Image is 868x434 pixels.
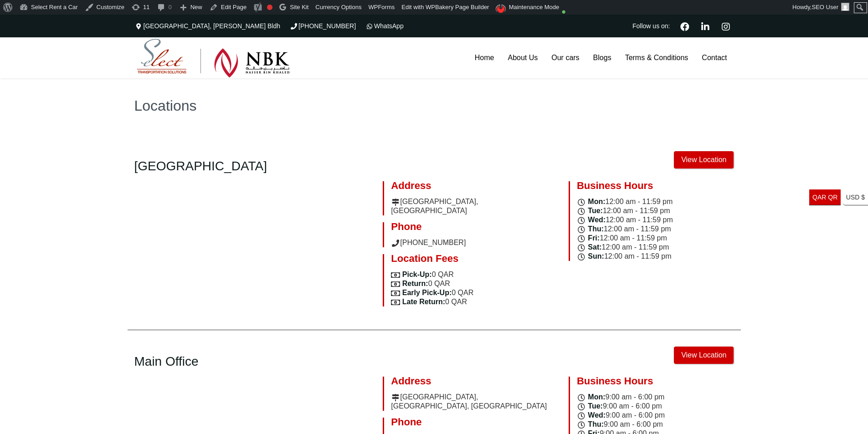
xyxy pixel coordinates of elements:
[588,243,601,251] span: Sat:
[134,354,376,369] a: Main Office
[577,393,741,402] li: 9:00 am - 6:00 pm
[134,158,376,174] a: [GEOGRAPHIC_DATA]
[137,39,290,78] img: Select Rent a Car
[577,402,741,411] li: 9:00 am - 6:00 pm
[383,377,555,411] div: [GEOGRAPHIC_DATA], [GEOGRAPHIC_DATA], [GEOGRAPHIC_DATA]
[695,37,734,78] a: Contact
[391,270,555,279] li: 0 QAR
[677,21,693,31] a: Facebook
[812,4,838,10] span: SEO User
[588,252,604,260] span: Sun:
[134,15,285,37] div: [GEOGRAPHIC_DATA], [PERSON_NAME] Bldh
[588,198,605,205] span: Mon:
[577,181,653,190] div: Business Hours
[391,222,421,231] span: Phone
[588,420,604,428] span: Thu:
[365,22,404,30] a: WhatsApp
[674,347,734,364] a: View Location
[501,37,544,78] a: About Us
[391,279,555,288] li: 0 QAR
[577,197,741,206] li: 12:00 am - 11:59 pm
[630,15,672,37] li: Follow us on:
[577,411,741,420] li: 9:00 am - 6:00 pm
[402,289,452,296] span: Early Pick-Up:
[577,420,741,429] li: 9:00 am - 6:00 pm
[391,297,555,306] li: 0 QAR
[588,225,604,233] span: Thu:
[588,411,606,419] span: Wed:
[383,222,555,247] div: [PHONE_NUMBER]
[267,5,272,10] div: Focus keyphrase not set
[383,181,555,215] div: [GEOGRAPHIC_DATA], [GEOGRAPHIC_DATA]
[496,5,507,13] img: Maintenance mode is enabled
[577,252,741,261] li: 12:00 am - 11:59 pm
[402,271,432,278] span: Pick-Up:
[698,21,714,31] a: Linkedin
[718,21,734,31] a: Instagram
[588,216,606,224] span: Wed:
[577,377,653,386] div: Business Hours
[391,181,431,190] span: Address
[577,206,741,215] li: 12:00 am - 11:59 pm
[586,37,618,78] a: Blogs
[577,234,741,243] li: 12:00 am - 11:59 pm
[391,377,431,386] span: Address
[577,215,741,225] li: 12:00 am - 11:59 pm
[577,243,741,252] li: 12:00 am - 11:59 pm
[588,402,603,410] span: Tue:
[809,189,841,205] a: QAR QR
[391,288,555,297] li: 0 QAR
[134,98,734,113] h1: Locations
[544,37,586,78] a: Our cars
[290,4,308,10] span: Site Kit
[391,254,458,263] span: Location Fees
[402,280,428,287] span: Return:
[289,22,356,30] a: [PHONE_NUMBER]
[588,234,600,242] span: Fri:
[559,2,568,10] i: ●
[843,189,868,205] a: USD $
[391,418,421,427] span: Phone
[468,37,501,78] a: Home
[402,298,445,306] span: Late Return:
[577,225,741,234] li: 12:00 am - 11:59 pm
[588,207,603,214] span: Tue:
[588,393,605,401] span: Mon:
[674,151,734,168] a: View Location
[618,37,695,78] a: Terms & Conditions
